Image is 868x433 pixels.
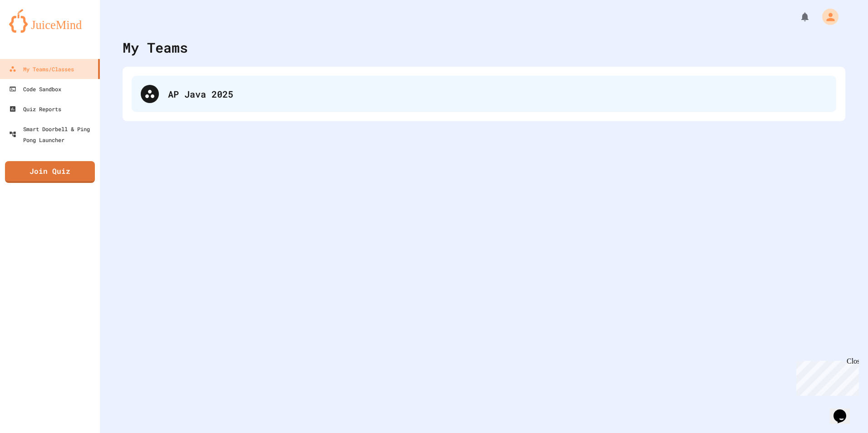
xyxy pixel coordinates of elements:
div: My Account [813,6,841,27]
div: My Teams/Classes [9,64,74,74]
div: AP Java 2025 [168,87,827,101]
iframe: chat widget [793,357,859,396]
div: My Notifications [783,9,813,25]
iframe: chat widget [830,397,859,424]
div: My Teams [123,37,188,58]
div: Smart Doorbell & Ping Pong Launcher [9,123,96,145]
a: Join Quiz [5,161,95,183]
img: logo-orange.svg [9,9,91,33]
div: Quiz Reports [9,103,61,114]
div: Chat with us now!Close [4,4,63,58]
div: AP Java 2025 [132,76,836,112]
div: Code Sandbox [9,84,61,94]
